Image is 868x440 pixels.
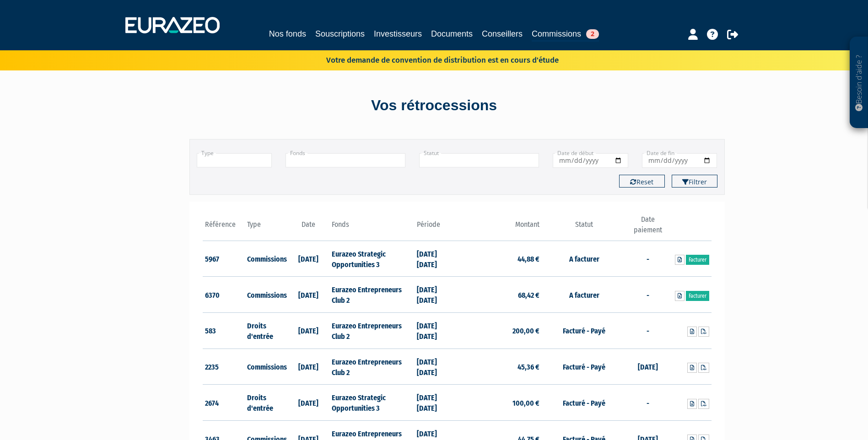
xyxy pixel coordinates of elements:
[626,313,669,349] td: -
[245,385,287,421] td: Droits d'entrée
[203,277,245,313] td: 6370
[315,27,365,40] a: Souscriptions
[457,215,542,241] th: Montant
[415,313,457,349] td: [DATE] [DATE]
[854,42,864,124] p: Besoin d'aide ?
[173,95,695,116] div: Vos rétrocessions
[626,349,669,385] td: [DATE]
[329,349,414,385] td: Eurazeo Entrepreneurs Club 2
[457,385,542,421] td: 100,00 €
[457,277,542,313] td: 68,42 €
[287,241,330,277] td: [DATE]
[203,241,245,277] td: 5967
[415,241,457,277] td: [DATE] [DATE]
[415,215,457,241] th: Période
[287,277,330,313] td: [DATE]
[457,313,542,349] td: 200,00 €
[329,215,414,241] th: Fonds
[686,255,709,265] a: Facturer
[626,385,669,421] td: -
[626,215,669,241] th: Date paiement
[300,53,559,66] p: Votre demande de convention de distribution est en cours d'étude
[542,241,626,277] td: A facturer
[329,277,414,313] td: Eurazeo Entrepreneurs Club 2
[626,277,669,313] td: -
[125,17,220,33] img: 1732889491-logotype_eurazeo_blanc_rvb.png
[586,29,599,39] span: 2
[245,215,287,241] th: Type
[287,385,330,421] td: [DATE]
[329,385,414,421] td: Eurazeo Strategic Opportunities 3
[329,241,414,277] td: Eurazeo Strategic Opportunities 3
[329,313,414,349] td: Eurazeo Entrepreneurs Club 2
[374,27,422,40] a: Investisseurs
[457,241,542,277] td: 44,88 €
[203,215,245,241] th: Référence
[542,215,626,241] th: Statut
[431,27,473,40] a: Documents
[415,385,457,421] td: [DATE] [DATE]
[245,349,287,385] td: Commissions
[415,277,457,313] td: [DATE] [DATE]
[619,175,665,188] button: Reset
[415,349,457,385] td: [DATE] [DATE]
[245,313,287,349] td: Droits d'entrée
[287,215,330,241] th: Date
[287,313,330,349] td: [DATE]
[686,291,709,301] a: Facturer
[542,385,626,421] td: Facturé - Payé
[203,349,245,385] td: 2235
[482,27,523,40] a: Conseillers
[542,349,626,385] td: Facturé - Payé
[245,277,287,313] td: Commissions
[269,27,306,40] a: Nos fonds
[457,349,542,385] td: 45,36 €
[626,241,669,277] td: -
[203,385,245,421] td: 2674
[245,241,287,277] td: Commissions
[532,27,599,42] a: Commissions2
[203,313,245,349] td: 583
[672,175,717,188] button: Filtrer
[287,349,330,385] td: [DATE]
[542,277,626,313] td: A facturer
[542,313,626,349] td: Facturé - Payé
